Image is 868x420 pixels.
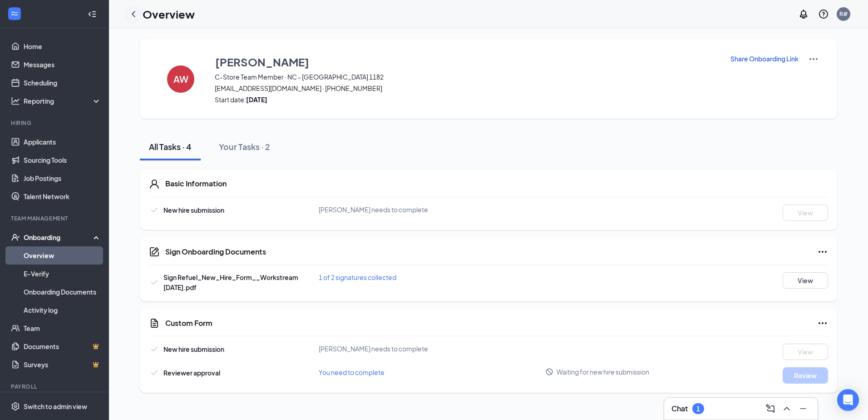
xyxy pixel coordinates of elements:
[696,405,700,413] div: 1
[24,319,101,337] a: Team
[24,96,102,105] div: Reporting
[10,9,19,18] svg: WorkstreamLogo
[779,401,794,416] button: ChevronUp
[143,6,195,22] h1: Overview
[817,318,828,329] svg: Ellipses
[545,368,553,376] svg: Blocked
[219,141,270,152] div: Your Tasks · 2
[839,10,848,18] div: R#
[149,141,192,152] div: All Tasks · 4
[798,9,809,20] svg: Notifications
[215,54,719,70] button: [PERSON_NAME]
[163,345,224,353] span: New hire submission
[24,246,101,265] a: Overview
[165,318,212,328] h5: Custom Form
[24,233,94,242] div: Onboarding
[24,301,101,319] a: Activity log
[149,246,160,257] svg: CompanyDocumentIcon
[163,369,220,377] span: Reviewer approval
[149,344,160,355] svg: Checkmark
[11,215,99,222] div: Team Management
[319,368,385,376] span: You need to complete
[796,401,810,416] button: Minimize
[557,367,649,376] span: Waiting for new hire submission
[11,383,99,390] div: Payroll
[808,54,819,65] img: More Actions
[165,247,266,257] h5: Sign Onboarding Documents
[88,10,97,19] svg: Collapse
[11,233,20,242] svg: UserCheck
[671,404,688,414] h3: Chat
[173,76,188,82] h4: AW
[24,355,101,374] a: SurveysCrown
[165,179,227,189] h5: Basic Information
[246,95,267,104] strong: [DATE]
[783,272,828,289] button: View
[730,54,799,64] button: Share Onboarding Link
[783,367,828,384] button: Review
[24,133,101,151] a: Applicants
[730,54,799,63] p: Share Onboarding Link
[818,9,829,20] svg: QuestionInfo
[11,402,20,411] svg: Settings
[837,389,859,411] div: Open Intercom Messenger
[24,169,101,187] a: Job Postings
[24,265,101,283] a: E-Verify
[24,402,87,411] div: Switch to admin view
[24,187,101,205] a: Talent Network
[215,54,309,70] h3: [PERSON_NAME]
[24,37,101,55] a: Home
[798,403,809,414] svg: Minimize
[163,206,224,214] span: New hire submission
[128,9,139,20] svg: ChevronLeft
[149,277,160,288] svg: Checkmark
[319,205,428,214] span: [PERSON_NAME] needs to complete
[215,72,719,81] span: C-Store Team Member · NC - [GEOGRAPHIC_DATA] 1182
[763,401,778,416] button: ComposeMessage
[163,273,298,291] span: Sign Refuel_New_Hire_Form__Workstream [DATE].pdf
[11,119,99,127] div: Hiring
[319,345,428,353] span: [PERSON_NAME] needs to complete
[24,283,101,301] a: Onboarding Documents
[24,55,101,74] a: Messages
[783,205,828,221] button: View
[319,273,396,281] span: 1 of 2 signatures collected
[765,403,776,414] svg: ComposeMessage
[24,337,101,355] a: DocumentsCrown
[149,205,160,215] svg: Checkmark
[149,318,160,329] svg: CustomFormIcon
[783,344,828,360] button: View
[781,403,792,414] svg: ChevronUp
[215,95,719,104] span: Start date:
[149,179,160,190] svg: User
[215,84,719,93] span: [EMAIL_ADDRESS][DOMAIN_NAME] · [PHONE_NUMBER]
[24,74,101,92] a: Scheduling
[817,246,828,257] svg: Ellipses
[11,96,20,105] svg: Analysis
[158,54,203,104] button: AW
[149,367,160,378] svg: Checkmark
[24,151,101,169] a: Sourcing Tools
